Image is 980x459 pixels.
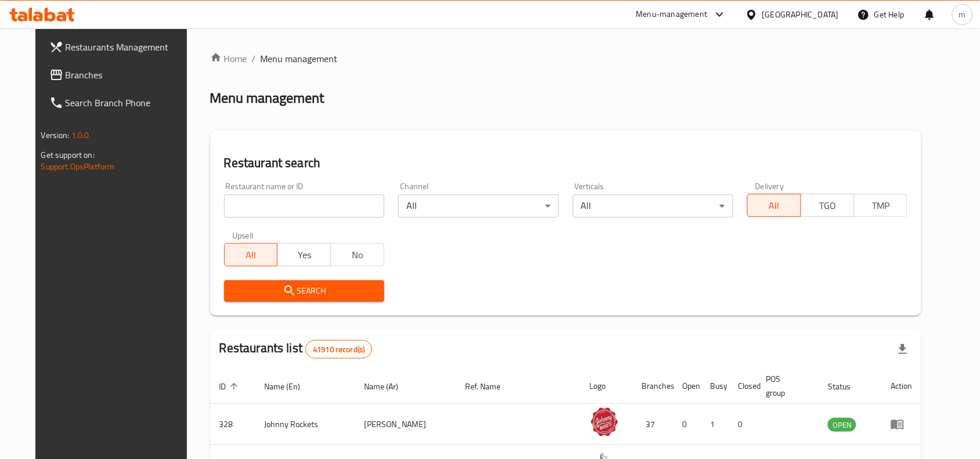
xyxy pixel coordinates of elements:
[66,40,190,54] span: Restaurants Management
[232,232,254,240] label: Upsell
[40,61,199,89] a: Branches
[364,380,413,393] span: Name (Ar)
[305,340,372,359] div: Total records count
[465,380,516,393] span: Ref. Name
[633,404,673,445] td: 37
[41,128,70,143] span: Version:
[306,344,372,355] span: 41910 record(s)
[701,368,729,404] th: Busy
[747,194,801,217] button: All
[255,404,355,445] td: Johnny Rockets
[229,247,273,263] span: All
[701,404,729,445] td: 1
[355,404,456,445] td: [PERSON_NAME]
[210,404,255,445] td: 328
[729,404,757,445] td: 0
[881,368,921,404] th: Action
[636,8,708,21] div: Menu-management
[806,197,850,214] span: TGO
[762,8,839,21] div: [GEOGRAPHIC_DATA]
[581,368,633,404] th: Logo
[219,380,242,393] span: ID
[859,197,903,214] span: TMP
[755,182,784,190] label: Delivery
[71,128,89,143] span: 1.0.0
[40,89,199,117] a: Search Branch Phone
[891,417,912,431] div: Menu
[673,368,701,404] th: Open
[277,243,331,266] button: Yes
[282,247,326,263] span: Yes
[828,418,856,432] span: OPEN
[224,243,278,266] button: All
[210,52,922,66] nav: breadcrumb
[959,8,966,21] span: m
[233,284,375,298] span: Search
[573,194,733,218] div: All
[252,52,256,66] li: /
[224,154,908,172] h2: Restaurant search
[219,339,373,359] h2: Restaurants list
[224,194,384,218] input: Search for restaurant name or ID..
[210,89,325,107] h2: Menu management
[41,159,115,174] a: Support.OpsPlatform
[66,68,190,82] span: Branches
[801,194,855,217] button: TGO
[265,380,316,393] span: Name (En)
[889,335,917,363] div: Export file
[210,52,247,66] a: Home
[336,247,380,263] span: No
[590,407,619,436] img: Johnny Rockets
[40,33,199,61] a: Restaurants Management
[752,197,797,214] span: All
[633,368,673,404] th: Branches
[66,96,190,110] span: Search Branch Phone
[41,147,95,162] span: Get support on:
[729,368,757,404] th: Closed
[224,280,384,302] button: Search
[673,404,701,445] td: 0
[854,194,908,217] button: TMP
[828,380,866,393] span: Status
[261,52,338,66] span: Menu management
[398,194,559,218] div: All
[330,243,384,266] button: No
[828,418,856,432] div: OPEN
[766,372,805,400] span: POS group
